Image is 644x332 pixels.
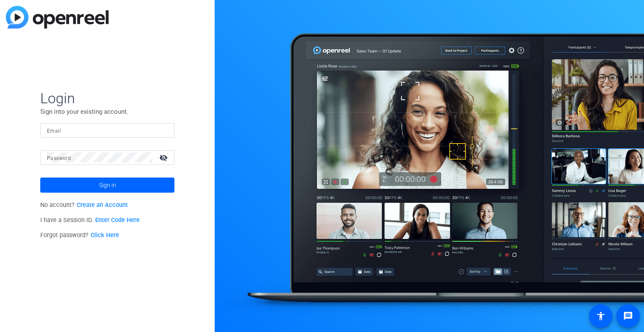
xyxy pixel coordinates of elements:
[623,311,633,321] mat-icon: message
[6,6,109,29] img: blue-gradient.svg
[40,217,140,224] span: I have a Session ID.
[77,201,128,209] a: Create an Account
[40,232,119,239] span: Forgot password?
[91,232,119,239] a: Click Here
[40,89,174,107] span: Login
[596,311,606,321] mat-icon: accessibility
[47,125,168,135] input: Enter Email Address
[47,128,61,134] mat-label: Email
[40,107,174,116] p: Sign into your existing account.
[47,155,71,161] mat-label: Password
[95,217,140,224] a: Enter Code Here
[40,201,128,209] span: No account?
[40,178,174,193] button: Sign in
[99,175,116,196] span: Sign in
[154,152,174,164] mat-icon: visibility_off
